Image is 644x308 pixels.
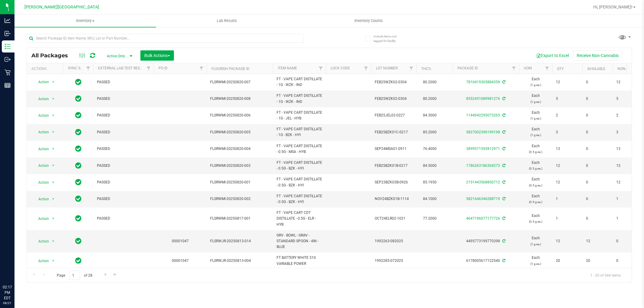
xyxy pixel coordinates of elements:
span: In Sync [75,78,82,86]
div: 4495773199770398 [452,238,520,244]
span: PASSED [97,216,150,221]
span: FLSRWMI-20250817-001 [210,216,269,221]
span: Each [523,76,549,88]
span: select [50,178,57,187]
span: 85.1950 [420,178,440,187]
span: select [50,128,57,136]
p: (0.5 g ea.) [523,149,549,155]
span: Hi, [PERSON_NAME]! [593,5,633,9]
span: FLSRWMI-20250820-004 [210,146,269,152]
a: 5827002390199198 [466,130,500,134]
span: FT - VAPE CART DISTILLATE - 1G - WZK - IND [277,93,322,104]
span: Each [523,235,549,247]
span: Action [33,237,49,246]
span: Include items not tagged for facility [373,34,404,43]
span: 12 [616,179,639,185]
span: FLSRWMI-20250820-001 [210,179,269,185]
span: PASSED [97,146,150,152]
span: 5 [556,96,579,102]
span: GRV - BOWL - GRAV - STANDARD SPOON - 4IN - BLUE [277,233,322,250]
span: FT - VAPE CART DISTILLATE - 1G - WZK - IND [277,76,322,88]
span: FEB25WZK02-0304 [375,96,413,102]
a: 00001047 [172,239,189,243]
inline-svg: Inbound [5,30,11,37]
span: Action [33,145,49,153]
span: In Sync [75,178,82,186]
span: Bulk Actions [144,53,170,58]
span: PASSED [97,129,150,135]
span: FT - VAPE CART DISTILLATE - 0.5G - BZK - HYI [277,193,322,205]
span: 20 [556,258,579,264]
span: Sync from Compliance System [501,239,505,243]
span: Each [523,160,549,171]
span: In Sync [75,161,82,170]
span: Each [523,193,549,205]
p: 02:17 PM EDT [3,284,12,301]
span: select [50,111,57,120]
a: THC% [421,67,431,71]
span: FT - VAPE CART DISTILLATE - 0.5G - MSA - HYB [277,143,322,155]
span: Sync from Compliance System [501,259,505,263]
span: [PERSON_NAME][GEOGRAPHIC_DATA] [24,5,99,10]
span: 12 [616,163,639,169]
span: 13 [556,146,579,152]
a: Filter [197,63,207,74]
span: In Sync [75,94,82,103]
span: 3 [616,129,639,135]
span: 0 [616,238,639,244]
span: Action [33,128,49,136]
span: select [50,195,57,203]
span: Sync from Compliance System [501,164,505,168]
span: Inventory [14,18,156,24]
a: 3899571592812971 [466,147,500,151]
span: Sync from Compliance System [501,216,505,221]
span: In Sync [75,214,82,223]
a: Qty [557,67,564,71]
span: 1992285-072025 [375,258,413,264]
span: 77.2000 [420,214,440,223]
a: Flourish Package ID [211,67,249,71]
span: SEP23BZK03B-0926 [375,179,413,185]
p: (0.5 g ea.) [523,166,549,171]
input: Search Package ID, Item Name, SKU, Lot or Part Number... [27,34,304,43]
a: Filter [361,63,371,74]
span: 0 [586,113,609,118]
a: Item Name [278,66,297,70]
span: 0 [586,146,609,152]
span: All Packages [31,52,74,59]
span: Each [523,176,549,188]
inline-svg: Reports [5,82,11,88]
p: 08/21 [3,301,12,305]
span: FLSRWMI-20250820-006 [210,113,269,118]
button: Bulk Actions [140,50,174,61]
span: 1 - 20 of 544 items [585,271,626,280]
a: Filter [316,63,326,74]
span: FEB25BZK01C-0217 [375,129,413,135]
span: 13 [616,146,639,152]
span: Sync from Compliance System [501,97,505,101]
span: 20 [586,258,609,264]
a: Filter [83,63,93,74]
a: Inventory [14,14,156,27]
span: select [50,78,57,86]
span: Sync from Compliance System [501,80,505,84]
span: FLSRWMI-20250820-005 [210,129,269,135]
span: Each [523,126,549,138]
span: 84.3000 [420,111,440,120]
span: 1 [556,216,579,221]
span: 12 [556,179,579,185]
span: 84.5000 [420,161,440,170]
span: Action [33,214,49,223]
p: (1 g ea.) [523,99,549,105]
span: 80.2000 [420,94,440,103]
span: 0 [586,129,609,135]
p: (1 g ea.) [523,261,549,267]
div: Actions [31,67,61,71]
span: Page of 28 [52,271,97,280]
span: Action [33,161,49,170]
p: (0.5 g ea.) [523,199,549,205]
span: FEB25BZK01B-0217 [375,163,413,169]
span: select [50,214,57,223]
a: Available [587,67,605,71]
span: Sync from Compliance System [501,147,505,151]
